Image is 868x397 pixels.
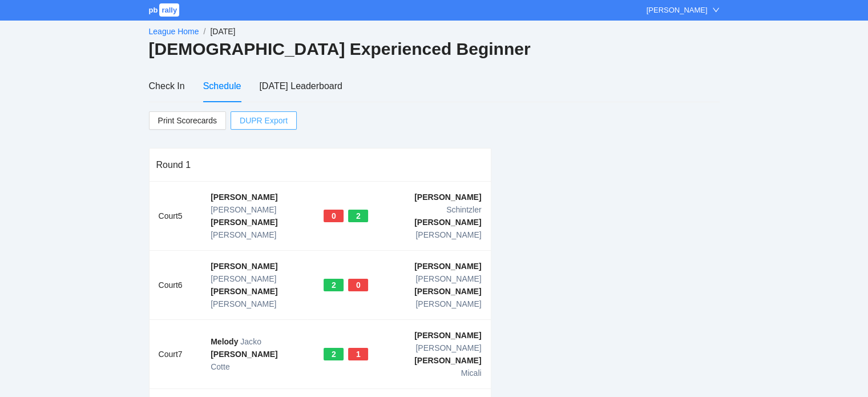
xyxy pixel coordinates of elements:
[414,331,481,340] b: [PERSON_NAME]
[210,27,235,36] span: [DATE]
[211,274,276,283] span: [PERSON_NAME]
[348,279,368,291] div: 0
[211,287,277,296] b: [PERSON_NAME]
[203,79,241,93] div: Schedule
[159,3,179,17] span: rally
[211,230,276,239] span: [PERSON_NAME]
[211,262,277,271] b: [PERSON_NAME]
[259,79,342,93] div: [DATE] Leaderboard
[150,320,202,389] td: Court 7
[211,350,277,359] b: [PERSON_NAME]
[415,299,481,308] span: [PERSON_NAME]
[150,251,202,320] td: Court 6
[414,356,481,365] b: [PERSON_NAME]
[211,337,238,346] b: Melody
[415,343,481,352] span: [PERSON_NAME]
[211,193,277,202] b: [PERSON_NAME]
[348,210,368,222] div: 2
[324,348,344,360] div: 2
[647,5,708,16] div: [PERSON_NAME]
[149,6,181,14] a: pbrally
[324,279,344,291] div: 2
[240,337,261,346] span: Jacko
[156,149,484,181] div: Round 1
[712,6,720,14] span: down
[158,112,217,129] span: Print Scorecards
[414,287,481,296] b: [PERSON_NAME]
[414,193,481,202] b: [PERSON_NAME]
[149,111,226,130] a: Print Scorecards
[203,27,205,36] span: /
[149,27,199,36] a: League Home
[446,205,481,214] span: Schintzler
[414,262,481,271] b: [PERSON_NAME]
[240,112,288,129] span: DUPR Export
[211,299,276,308] span: [PERSON_NAME]
[211,205,276,214] span: [PERSON_NAME]
[461,368,482,378] span: Micali
[149,38,720,61] h2: [DEMOGRAPHIC_DATA] Experienced Beginner
[415,230,481,239] span: [PERSON_NAME]
[414,218,481,227] b: [PERSON_NAME]
[150,182,202,251] td: Court 5
[348,348,368,360] div: 1
[415,274,481,283] span: [PERSON_NAME]
[211,362,229,371] span: Cotte
[324,210,344,222] div: 0
[211,218,277,227] b: [PERSON_NAME]
[149,6,158,14] span: pb
[231,111,297,130] a: DUPR Export
[149,79,185,93] div: Check In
